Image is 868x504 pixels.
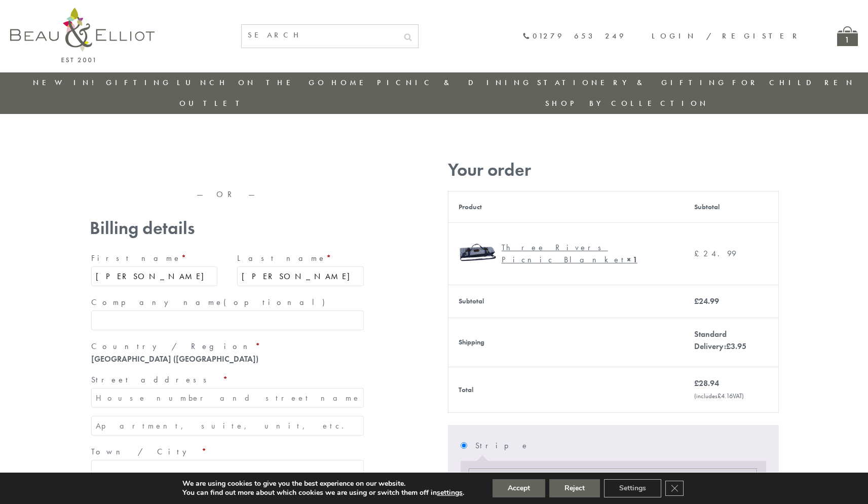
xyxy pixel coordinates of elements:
label: Last name [237,250,364,266]
a: Login / Register [652,31,802,41]
a: For Children [732,77,855,88]
a: New in! [33,77,101,88]
div: Three Rivers Picnic Blanket [502,242,666,266]
label: Company name [91,294,364,311]
label: Town / City [91,444,364,460]
bdi: 28.94 [694,378,719,389]
label: Country / Region [91,338,364,355]
a: Gifting [106,77,172,88]
label: Standard Delivery: [694,329,746,352]
a: 1 [837,26,858,46]
h3: Billing details [90,218,365,239]
span: (optional) [223,297,331,307]
p: We are using cookies to give you the best experience on our website. [182,479,464,488]
p: You can find out more about which cookies we are using or switch them off in . [182,488,464,497]
label: First name [91,250,218,266]
button: Accept [493,479,545,497]
img: Three Rivers XL Picnic Blanket [459,233,497,271]
button: Close GDPR Cookie Banner [665,481,684,496]
span: £ [694,296,699,306]
a: 01279 653 249 [522,32,626,41]
span: 4.16 [718,392,733,400]
label: Stripe [475,438,766,454]
bdi: 3.95 [726,341,746,352]
a: Stationery & Gifting [537,77,727,88]
bdi: 24.99 [694,296,719,306]
a: Shop by collection [545,98,709,108]
p: — OR — [90,190,365,199]
input: SEARCH [242,25,398,46]
span: £ [718,392,721,400]
th: Total [448,367,684,412]
button: Settings [604,479,661,497]
th: Shipping [448,318,684,367]
bdi: 24.99 [694,248,736,259]
input: House number and street name [91,388,364,408]
small: (includes VAT) [694,392,744,400]
h3: Your order [448,160,779,180]
input: Apartment, suite, unit, etc. (optional) [91,416,364,436]
strong: × 1 [627,254,637,265]
button: Reject [549,479,600,497]
span: £ [694,378,699,389]
th: Subtotal [448,285,684,318]
a: Picnic & Dining [377,77,532,88]
a: Home [331,77,372,88]
button: settings [437,488,463,497]
th: Product [448,191,684,222]
iframe: Secure express checkout frame [88,156,227,180]
strong: [GEOGRAPHIC_DATA] ([GEOGRAPHIC_DATA]) [91,354,258,364]
iframe: Secure express checkout frame [228,156,367,180]
a: Lunch On The Go [177,77,327,88]
th: Subtotal [684,191,778,222]
span: £ [694,248,703,259]
img: logo [10,8,155,62]
label: Street address [91,372,364,388]
span: £ [726,341,731,352]
a: Three Rivers XL Picnic Blanket Three Rivers Picnic Blanket× 1 [459,233,674,275]
a: Outlet [179,98,247,108]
